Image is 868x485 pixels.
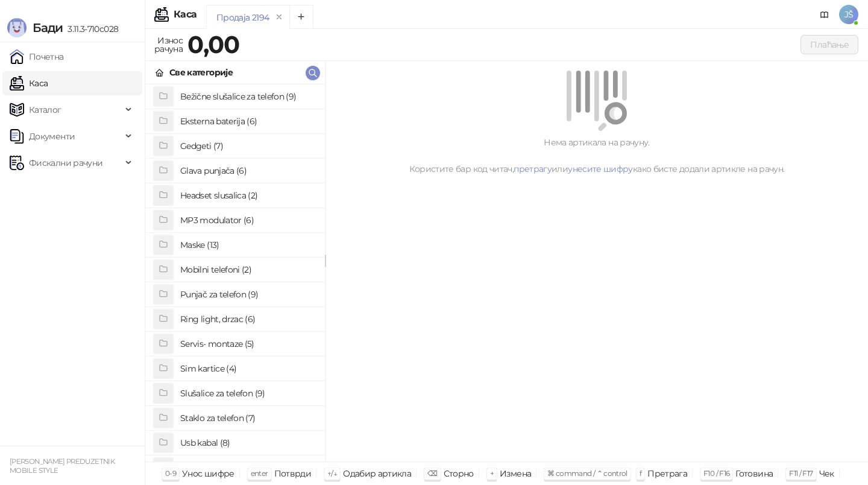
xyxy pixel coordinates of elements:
[29,151,102,175] span: Фискални рачуни
[10,457,115,475] small: [PERSON_NAME] PREDUZETNIK MOBILE STYLE
[180,285,315,304] h4: Punjač za telefon (9)
[490,469,494,478] span: +
[165,469,176,478] span: 0-9
[7,18,27,37] img: Logo
[800,35,858,54] button: Плаћање
[703,469,729,478] span: F10 / F16
[815,5,834,24] a: Документација
[180,87,315,106] h4: Bežične slušalice za telefon (9)
[187,30,239,59] strong: 0,00
[327,469,337,478] span: ↑/↓
[152,33,185,57] div: Износ рачуна
[10,45,64,69] a: Почетна
[251,469,268,478] span: enter
[10,71,48,95] a: Каса
[271,12,287,22] button: remove
[819,466,834,481] div: Чек
[839,5,858,24] span: JŠ
[180,112,315,131] h4: Eksterna baterija (6)
[180,161,315,180] h4: Glava punjača (6)
[444,466,474,481] div: Сторно
[169,66,233,79] div: Све категорије
[427,469,437,478] span: ⌫
[180,458,315,477] h4: Zvucnik i mikrofon (10)
[216,11,269,24] div: Продаја 2194
[568,163,633,174] a: унесите шифру
[29,98,61,122] span: Каталог
[514,163,552,174] a: претрагу
[789,469,813,478] span: F11 / F17
[180,211,315,230] h4: MP3 modulator (6)
[180,136,315,156] h4: Gedgeti (7)
[500,466,531,481] div: Измена
[180,186,315,205] h4: Headset slusalica (2)
[29,124,75,148] span: Документи
[180,309,315,329] h4: Ring light, drzac (6)
[180,359,315,378] h4: Sim kartice (4)
[274,466,312,481] div: Потврди
[180,235,315,255] h4: Maske (13)
[145,84,325,461] div: grid
[647,466,687,481] div: Претрага
[63,24,118,34] span: 3.11.3-710c028
[547,469,627,478] span: ⌘ command / ⌃ control
[180,433,315,452] h4: Usb kabal (8)
[180,408,315,428] h4: Staklo za telefon (7)
[182,466,234,481] div: Унос шифре
[289,5,313,29] button: Add tab
[343,466,411,481] div: Одабир артикла
[640,469,641,478] span: f
[174,10,197,19] div: Каса
[340,136,854,176] div: Нема артикала на рачуну. Користите бар код читач, или како бисте додали артикле на рачун.
[180,384,315,403] h4: Slušalice za telefon (9)
[180,260,315,279] h4: Mobilni telefoni (2)
[735,466,773,481] div: Готовина
[33,21,63,35] span: Бади
[180,334,315,353] h4: Servis- montaze (5)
